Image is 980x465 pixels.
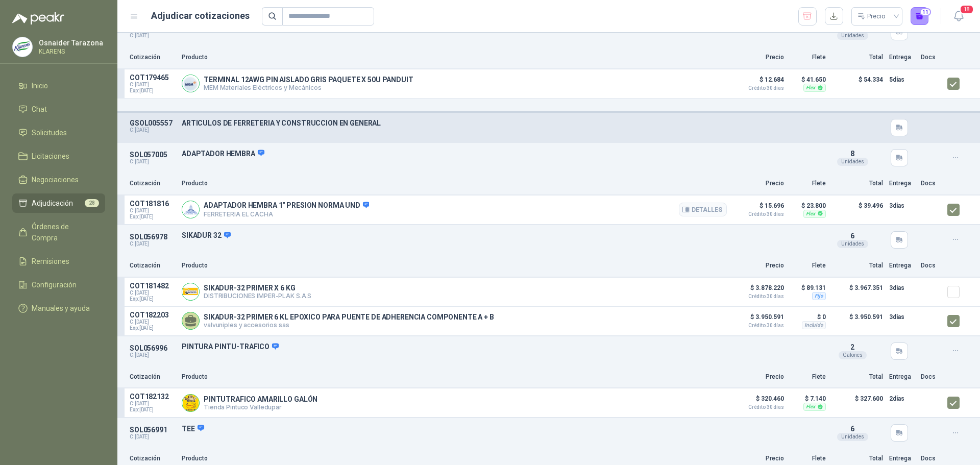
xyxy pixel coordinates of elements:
p: C: [DATE] [130,241,176,247]
p: C: [DATE] [130,434,176,440]
span: Exp: [DATE] [130,325,176,331]
p: COT181482 [130,282,176,290]
p: Precio [733,179,784,188]
p: $ 54.334 [832,74,883,94]
p: COT182132 [130,393,176,401]
p: Flete [790,454,826,463]
span: Inicio [32,80,48,91]
div: Precio [857,9,887,24]
div: Flex [803,84,826,92]
span: Remisiones [32,256,69,267]
p: 2 días [889,393,915,405]
p: ADAPTADOR HEMBRA [182,149,821,158]
p: 5 días [889,74,915,86]
p: Docs [921,454,941,463]
a: Solicitudes [12,123,105,142]
p: Entrega [889,261,915,271]
span: C: [DATE] [130,290,176,296]
span: Adjudicación [32,198,73,209]
p: 3 días [889,311,915,323]
p: Cotización [130,179,176,188]
span: C: [DATE] [130,319,176,325]
p: $ 320.460 [733,393,784,410]
span: C: [DATE] [130,208,176,214]
p: Producto [182,454,727,463]
p: Docs [921,179,941,188]
p: COT182203 [130,311,176,319]
p: Flete [790,179,826,188]
p: Flete [790,372,826,382]
p: Precio [733,53,784,62]
p: Precio [733,372,784,382]
p: C: [DATE] [130,352,176,358]
p: 3 días [889,200,915,212]
span: 28 [85,199,99,207]
p: Cotización [130,372,176,382]
img: Company Logo [182,201,199,218]
p: $ 15.696 [733,200,784,217]
p: DISTRIBUCIONES IMPER-PLAK S.A.S [204,292,311,300]
p: $ 3.967.351 [832,282,883,302]
p: Flete [790,261,826,271]
span: Licitaciones [32,151,69,162]
span: Exp: [DATE] [130,88,176,94]
p: TERMINAL 12AWG PIN AISLADO GRIS PAQUETE X 50U PANDUIT [204,76,413,84]
p: SIKADUR-32 PRIMER X 6 KG [204,284,311,292]
p: $ 327.600 [832,393,883,413]
p: Total [832,53,883,62]
p: ADAPTADOR HEMBRA 1" PRESION NORMA UND [204,201,369,210]
div: Fijo [812,292,826,300]
p: SIKADUR 32 [182,231,821,240]
span: Solicitudes [32,127,67,138]
p: Producto [182,372,727,382]
div: Galones [839,351,867,359]
span: Configuración [32,279,77,290]
p: MEM Materiales Eléctricos y Mecánicos [204,84,413,91]
p: $ 3.878.220 [733,282,784,299]
p: Total [832,179,883,188]
span: Manuales y ayuda [32,303,90,314]
a: Negociaciones [12,170,105,189]
img: Company Logo [13,37,32,57]
span: Crédito 30 días [733,405,784,410]
p: FERRETERIA EL CACHA [204,210,369,218]
img: Company Logo [182,283,199,300]
p: C: [DATE] [130,159,176,165]
p: KLARENS [39,48,103,55]
a: Inicio [12,76,105,95]
p: Cotización [130,53,176,62]
p: COT179465 [130,74,176,82]
h1: Adjudicar cotizaciones [151,9,250,23]
div: Flex [803,403,826,411]
div: Unidades [837,32,868,40]
p: PINTURA PINTU-TRAFICO [182,342,821,352]
p: $ 89.131 [790,282,826,294]
p: $ 3.950.591 [733,311,784,328]
div: Flex [803,210,826,218]
p: Tienda Pintuco Valledupar [204,403,317,411]
span: 18 [960,5,974,14]
p: Producto [182,53,727,62]
a: Configuración [12,275,105,295]
p: SIKADUR-32 PRIMER 6 KL EPOXICO PARA PUENTE DE ADHERENCIA COMPONENTE A + B [204,313,494,321]
p: C: [DATE] [130,127,176,133]
a: Manuales y ayuda [12,299,105,318]
p: SOL056978 [130,233,176,241]
p: Docs [921,261,941,271]
span: 2 [850,343,854,351]
p: $ 41.650 [790,74,826,86]
a: Órdenes de Compra [12,217,105,248]
p: Entrega [889,53,915,62]
img: Company Logo [182,395,199,411]
div: Unidades [837,433,868,441]
a: Adjudicación28 [12,193,105,213]
p: $ 23.800 [790,200,826,212]
span: Crédito 30 días [733,294,784,299]
p: $ 7.140 [790,393,826,405]
span: Exp: [DATE] [130,407,176,413]
p: $ 3.950.591 [832,311,883,331]
p: PINTUTRAFICO AMARILLO GALÓN [204,395,317,403]
span: 8 [850,150,854,158]
p: Osnaider Tarazona [39,39,103,46]
p: TEE [182,424,821,433]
